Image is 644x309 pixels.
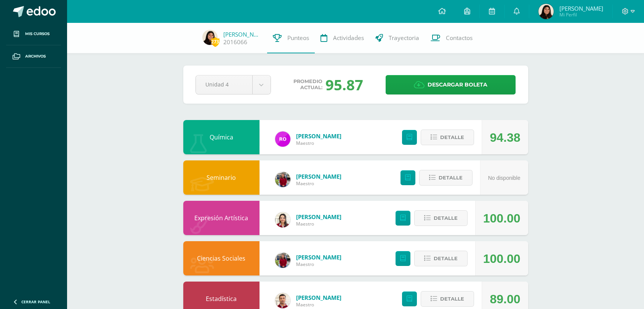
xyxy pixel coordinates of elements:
span: Unidad 4 [205,75,243,93]
span: Maestro [296,301,341,308]
span: Cerrar panel [21,299,50,304]
a: Punteos [267,23,315,53]
div: Seminario [183,160,260,195]
a: Contactos [425,23,478,53]
span: Detalle [440,292,464,306]
span: Detalle [434,211,458,225]
span: [PERSON_NAME] [559,5,603,12]
img: 8967023db232ea363fa53c906190b046.png [275,293,290,308]
span: Actividades [333,34,364,42]
span: Mi Perfil [559,11,603,18]
span: Punteos [287,34,309,42]
span: Promedio actual: [293,78,322,91]
a: Descargar boleta [386,75,516,94]
a: [PERSON_NAME] [296,173,341,180]
span: Descargar boleta [428,75,487,94]
span: Mis cursos [25,31,50,37]
div: 100.00 [483,242,521,276]
img: e1f0730b59be0d440f55fb027c9eff26.png [275,253,290,268]
a: Actividades [315,23,370,53]
div: 100.00 [483,201,521,235]
div: Química [183,120,260,154]
button: Detalle [414,251,468,266]
div: 94.38 [490,120,520,155]
a: Trayectoria [370,23,425,53]
a: [PERSON_NAME] [223,30,261,38]
a: [PERSON_NAME] [296,253,341,261]
a: [PERSON_NAME] [296,213,341,221]
span: No disponible [488,175,521,181]
span: Detalle [434,251,458,266]
span: Contactos [446,34,473,42]
img: d66720014760d80f5c098767f9c1150e.png [202,30,218,45]
span: Detalle [439,171,463,185]
span: Maestro [296,140,341,146]
span: Archivos [25,53,46,59]
a: [PERSON_NAME] [296,132,341,140]
button: Detalle [419,170,473,186]
a: 2016066 [223,38,247,46]
img: d66720014760d80f5c098767f9c1150e.png [538,4,554,19]
span: 273 [211,37,219,46]
span: Maestro [296,261,341,267]
button: Detalle [414,210,468,226]
span: Trayectoria [389,34,419,42]
a: Unidad 4 [196,75,271,94]
button: Detalle [421,130,474,145]
img: e1f0730b59be0d440f55fb027c9eff26.png [275,172,290,187]
div: 95.87 [325,75,363,94]
span: Maestro [296,180,341,187]
span: Maestro [296,221,341,227]
button: Detalle [421,291,474,307]
img: 08228f36aa425246ac1f75ab91e507c5.png [275,131,290,147]
a: Archivos [6,45,61,68]
a: [PERSON_NAME] [296,294,341,301]
a: Mis cursos [6,23,61,45]
div: Expresión Artística [183,201,260,235]
div: Ciencias Sociales [183,241,260,275]
span: Detalle [440,130,464,144]
img: 08cdfe488ee6e762f49c3a355c2599e7.png [275,212,290,227]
